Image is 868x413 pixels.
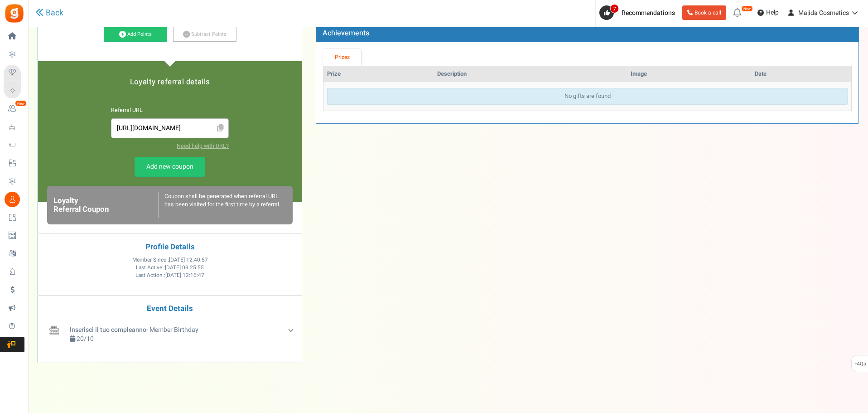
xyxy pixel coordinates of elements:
span: Last Active : [136,264,204,272]
span: [DATE] 08:25:55 [165,264,204,272]
h4: Profile Details [45,243,295,252]
span: Last Action : [135,272,204,279]
div: Coupon shall be generated when referral URL has been visited for the first time by a referral [158,192,286,218]
a: Prizes [323,49,361,66]
span: FAQs [854,355,866,373]
span: Help [764,8,779,17]
em: New [15,100,27,107]
a: Need help with URL? [177,142,229,150]
b: Achievements [323,28,369,39]
a: Back [35,7,63,19]
div: No gifts are found [327,88,848,105]
a: Subtract Points [173,27,236,42]
span: Member Since : [132,256,208,264]
h4: Event Details [45,305,295,313]
span: Recommendations [622,8,675,18]
th: Description [434,66,627,82]
span: 20/10 [77,334,94,344]
b: Inserisci il tuo compleanno [70,325,146,335]
em: New [741,5,753,12]
th: Date [751,66,851,82]
h5: Loyalty referral details [47,78,293,86]
a: Add new coupon [135,157,205,177]
h6: Loyalty Referral Coupon [53,197,158,214]
span: [DATE] 12:16:47 [165,272,204,279]
img: Gratisfaction [4,3,24,24]
a: Add Points [104,27,167,42]
th: Image [627,66,751,82]
a: Book a call [682,5,726,20]
h6: Referral URL [111,107,229,114]
span: Click to Copy [213,121,227,136]
span: Majida Cosmetics [798,8,849,18]
a: New [4,101,24,117]
a: 7 Recommendations [599,5,679,20]
span: - Member Birthday [70,325,198,335]
span: [DATE] 12:40:57 [169,256,208,264]
th: Prize [323,66,433,82]
a: Help [754,5,782,20]
span: 7 [610,4,619,13]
